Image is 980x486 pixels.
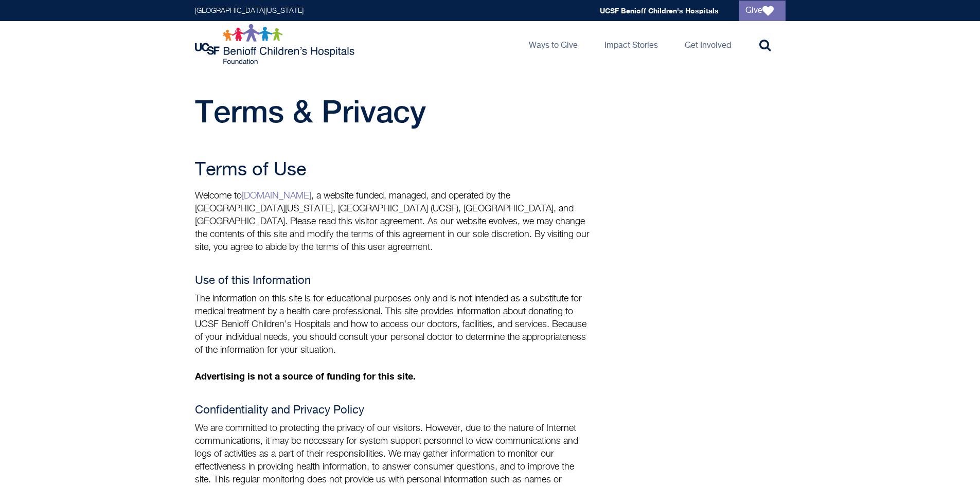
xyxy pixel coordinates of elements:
img: Logo for UCSF Benioff Children's Hospitals Foundation [195,24,357,65]
p: The information on this site is for educational purposes only and is not intended as a substitute... [195,293,591,357]
a: Get Involved [676,21,739,67]
a: Impact Stories [596,21,666,67]
a: [DOMAIN_NAME] [242,191,311,201]
strong: Advertising is not a source of funding for this site. [195,370,416,382]
p: Welcome to , a website funded, managed, and operated by the [GEOGRAPHIC_DATA][US_STATE], [GEOGRAP... [195,190,591,254]
h4: Confidentiality and Privacy Policy [195,404,591,417]
a: Ways to Give [521,21,586,67]
a: Give [739,1,786,21]
h2: Terms of Use [195,160,591,181]
span: Terms & Privacy [195,93,426,129]
a: [GEOGRAPHIC_DATA][US_STATE] [195,7,304,14]
h4: Use of this Information [195,275,591,287]
a: UCSF Benioff Children's Hospitals [600,6,719,15]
